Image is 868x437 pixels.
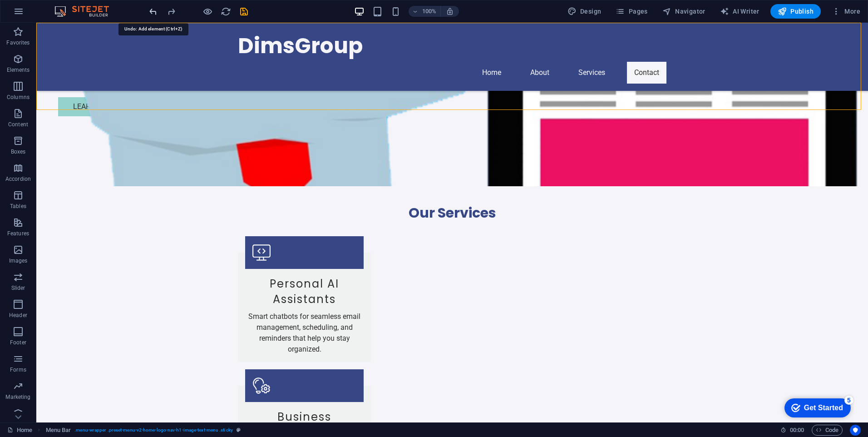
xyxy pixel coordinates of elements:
span: : [796,427,798,433]
span: Design [567,7,602,16]
h6: 100% [422,6,437,17]
img: Editor Logo [52,6,120,17]
button: AI Writer [716,4,763,19]
span: More [832,7,860,16]
button: More [828,4,864,19]
span: Pages [616,7,647,16]
p: Marketing [5,393,30,401]
h6: Session time [780,425,804,436]
p: Content [8,121,28,128]
i: On resize automatically adjust zoom level to fit chosen device. [446,7,454,15]
span: Publish [778,7,814,16]
button: Design [564,4,605,19]
p: Boxes [11,148,26,155]
span: 00 00 [790,425,804,436]
i: This element is a customizable preset [237,427,241,432]
span: AI Writer [720,7,759,16]
button: reload [220,6,231,17]
p: Features [7,230,29,237]
span: Click to select. Double-click to edit [46,425,71,436]
p: Accordion [5,175,31,183]
div: Design (Ctrl+Alt+Y) [564,4,605,19]
p: Images [9,257,28,264]
p: Columns [7,94,30,101]
button: Code [812,425,843,436]
span: . menu-wrapper .preset-menu-v2-home-logo-nav-h1-image-text-menu .sticky [74,425,233,436]
button: 100% [409,6,441,17]
button: Usercentrics [850,425,861,436]
button: Pages [612,4,651,19]
button: undo [148,6,158,17]
div: Get Started [27,10,66,18]
p: Favorites [6,39,30,46]
p: Footer [10,339,26,346]
a: Click to cancel selection. Double-click to open Pages [7,425,32,436]
p: Elements [7,66,30,74]
button: Navigator [659,4,709,19]
span: Navigator [662,7,705,16]
p: Header [9,312,27,319]
i: Save (Ctrl+S) [239,6,249,17]
i: Reload page [221,6,231,17]
p: Forms [10,366,26,373]
nav: breadcrumb [46,425,241,436]
i: Redo: Move elements (Ctrl+Y, ⌘+Y) [166,6,177,17]
button: redo [166,6,177,17]
button: save [238,6,249,17]
div: Get Started 5 items remaining, 0% complete [7,5,74,24]
p: Tables [10,203,26,210]
button: Publish [770,4,821,19]
div: 5 [67,2,76,11]
p: Slider [11,284,25,292]
span: Code [816,425,838,436]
